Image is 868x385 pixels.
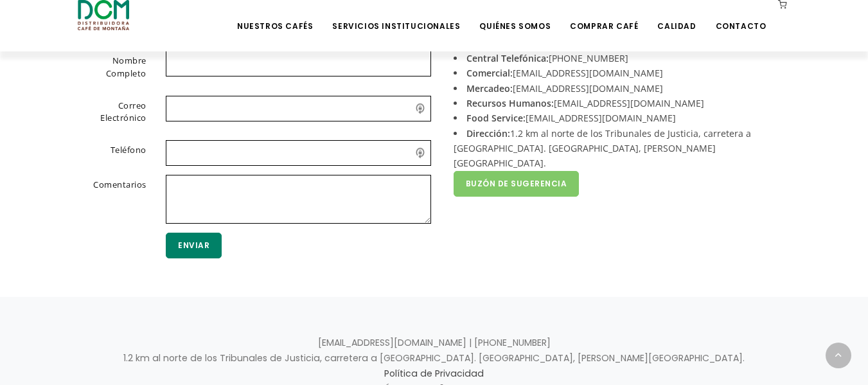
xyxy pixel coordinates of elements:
[562,1,646,31] a: Comprar Café
[708,1,774,31] a: Contacto
[466,97,554,109] strong: Recursos Humanos:
[454,66,781,80] li: [EMAIL_ADDRESS][DOMAIN_NAME]
[466,82,513,94] strong: Mercadeo:
[62,51,157,84] label: Nombre Completo
[454,96,781,111] li: [EMAIL_ADDRESS][DOMAIN_NAME]
[454,171,580,197] a: Buzón de Sugerencia
[166,233,222,258] button: Enviar
[466,112,526,124] strong: Food Service:
[650,1,704,31] a: Calidad
[454,111,781,125] li: [EMAIL_ADDRESS][DOMAIN_NAME]
[62,140,157,163] label: Teléfono
[454,51,781,66] li: [PHONE_NUMBER]
[62,96,157,129] label: Correo Electrónico
[229,1,321,31] a: Nuestros Cafés
[466,67,513,79] strong: Comercial:
[62,175,157,221] label: Comentarios
[384,367,484,380] a: Política de Privacidad
[454,126,781,171] li: 1.2 km al norte de los Tribunales de Justicia, carretera a [GEOGRAPHIC_DATA]. [GEOGRAPHIC_DATA], ...
[454,81,781,96] li: [EMAIL_ADDRESS][DOMAIN_NAME]
[472,1,558,31] a: Quiénes Somos
[466,127,510,139] strong: Dirección:
[466,52,549,64] strong: Central Telefónica:
[324,1,468,31] a: Servicios Institucionales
